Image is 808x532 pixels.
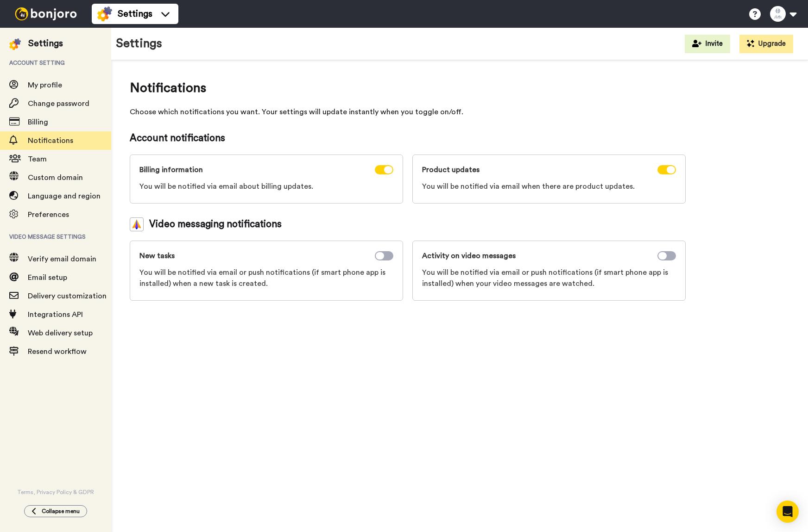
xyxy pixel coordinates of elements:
img: bj-logo-header-white.svg [11,7,81,20]
span: Email setup [28,274,67,281]
span: Resend workflow [28,348,87,355]
span: Custom domain [28,174,83,181]
img: settings-colored.svg [9,38,21,50]
span: Language and region [28,192,101,200]
span: Notifications [28,137,73,144]
span: New tasks [139,250,175,261]
div: Open Intercom Messenger [776,501,799,523]
span: Billing information [139,164,203,175]
span: Verify email domain [28,255,96,263]
div: Video messaging notifications [130,217,686,231]
span: Integrations API [28,311,83,318]
span: My profile [28,81,62,89]
span: Collapse menu [42,507,80,515]
span: Team [28,155,47,163]
h1: Settings [116,37,162,50]
span: Change password [28,100,89,107]
button: Invite [685,35,730,53]
span: You will be notified via email when there are product updates. [422,181,676,192]
div: Settings [28,37,63,50]
span: You will be notified via email or push notifications (if smart phone app is installed) when your ... [422,267,676,289]
span: Billing [28,118,48,126]
span: Account notifications [130,131,686,145]
img: vm-color.svg [130,217,144,231]
span: You will be notified via email or push notifications (if smart phone app is installed) when a new... [139,267,393,289]
span: Choose which notifications you want. Your settings will update instantly when you toggle on/off. [130,106,686,118]
span: You will be notified via email about billing updates. [139,181,393,192]
span: Settings [118,7,152,20]
span: Notifications [130,79,686,97]
span: Product updates [422,164,480,175]
span: Activity on video messages [422,250,516,261]
span: Web delivery setup [28,329,93,337]
img: settings-colored.svg [97,6,112,21]
span: Preferences [28,211,69,218]
button: Upgrade [739,35,793,53]
button: Collapse menu [24,505,87,517]
span: Delivery customization [28,292,107,300]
